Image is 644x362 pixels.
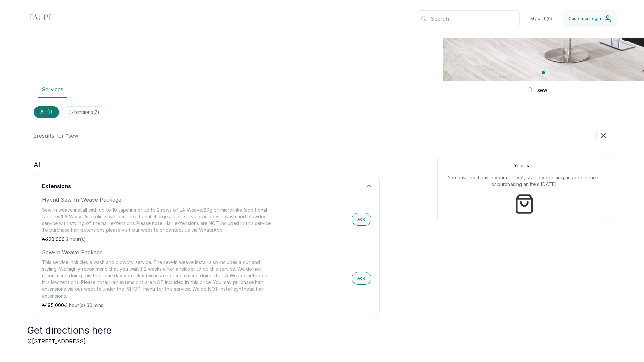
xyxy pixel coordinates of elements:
[42,182,71,190] h3: extensions
[62,106,106,118] span: extensions(2)
[524,82,610,98] input: Search
[352,213,371,226] button: Add
[46,236,65,242] span: 220,000
[352,272,371,285] button: Add
[42,259,272,299] p: This service includes a wash and blowdry service. The sew-in weave install also includes a cut an...
[27,324,112,337] p: Get directions here
[42,207,272,233] p: Sew-in weave install with up to 10 tape ins or up to 2 rows of LA Weave/20g of microlinks (additi...
[46,302,64,308] span: 195,000
[27,5,54,32] img: business logo
[66,236,86,242] span: 3 hour(s)
[417,10,520,27] input: Search
[27,337,112,345] p: [STREET_ADDRESS]
[34,159,42,170] p: All
[42,196,272,204] p: Hybrid Sew-In Weave Package
[446,162,602,169] p: Your cart
[34,106,59,118] span: All (1)
[42,236,272,243] p: ₦ ·
[38,81,67,98] button: Services
[65,302,103,308] span: 3 hour(s) 30 mins
[34,132,81,140] p: 2 results for " "
[569,16,601,21] span: Customer Login
[68,132,78,139] span: sew
[42,248,272,256] p: Sew-In Weave Package
[525,10,557,27] button: My cart (0)
[42,302,272,309] p: ₦ ·
[446,174,602,188] p: You have no items in your cart yet, start by booking an appointment or purchasing an item [DATE]
[563,10,617,27] button: Customer Login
